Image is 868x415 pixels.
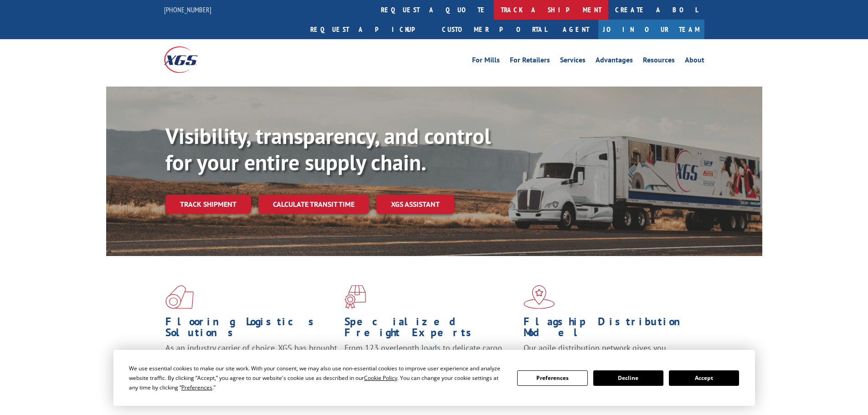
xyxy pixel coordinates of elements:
p: From 123 overlength loads to delicate cargo, our experienced staff knows the best way to move you... [344,343,517,383]
a: For Mills [472,56,500,67]
a: Join Our Team [598,20,704,39]
h1: Specialized Freight Experts [344,316,517,343]
button: Decline [593,370,663,386]
a: Resources [643,56,675,67]
img: xgs-icon-focused-on-flooring-red [344,285,366,309]
a: Agent [554,20,598,39]
button: Preferences [517,370,587,386]
a: Services [560,56,586,67]
span: Cookie Policy [364,374,397,382]
img: xgs-icon-flagship-distribution-model-red [524,285,555,309]
h1: Flooring Logistics Solutions [165,316,338,343]
span: Our agile distribution network gives you nationwide inventory management on demand. [524,343,691,364]
a: Request a pickup [303,20,435,39]
a: For Retailers [510,56,550,67]
a: About [685,56,704,67]
a: XGS ASSISTANT [376,195,454,214]
span: Preferences [181,384,212,391]
a: Advantages [596,56,633,67]
b: Visibility, transparency, and control for your entire supply chain. [165,122,491,176]
h1: Flagship Distribution Model [524,316,696,343]
a: Track shipment [165,195,251,214]
div: Cookie Consent Prompt [113,350,755,406]
span: As an industry carrier of choice, XGS has brought innovation and dedication to flooring logistics... [165,343,337,375]
div: We use essential cookies to make our site work. With your consent, we may also use non-essential ... [129,364,506,392]
img: xgs-icon-total-supply-chain-intelligence-red [165,285,194,309]
a: [PHONE_NUMBER] [164,5,211,14]
a: Customer Portal [435,20,554,39]
a: Calculate transit time [258,195,369,214]
button: Accept [669,370,739,386]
